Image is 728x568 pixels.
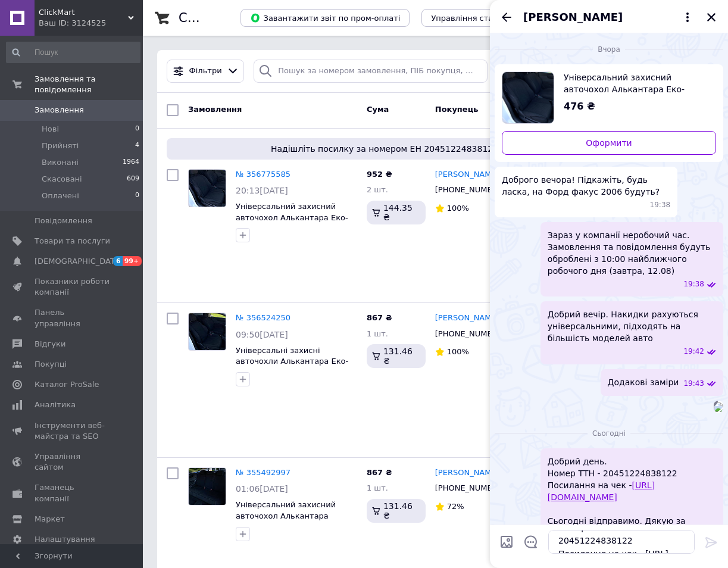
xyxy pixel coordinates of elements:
[431,14,522,23] span: Управління статусами
[113,256,123,266] span: 6
[523,534,539,550] button: Відкрити шаблони відповідей
[42,124,59,135] span: Нові
[236,468,290,477] a: № 355492997
[548,229,716,277] span: Зараз у компанії неробочий час. Замовлення та повідомлення будуть оброблені з 10:00 найближчого р...
[564,101,595,112] span: 476 ₴
[42,191,79,201] span: Оплачені
[189,170,226,207] img: Фото товару
[35,379,99,390] span: Каталог ProSale
[171,143,699,155] span: Надішліть посилку за номером ЕН 20451224838122, щоб отримати оплату
[548,480,655,502] a: [URL][DOMAIN_NAME]
[35,216,92,226] span: Повідомлення
[548,308,716,344] span: Добрий вечір. Накидки рахуються універсальними, підходять на більшість моделей авто
[39,7,128,18] span: ClickMart
[367,313,392,322] span: 867 ₴
[447,502,464,511] span: 72%
[189,313,226,350] img: Фото товару
[367,344,426,368] div: 131.46 ₴
[433,326,507,342] div: [PHONE_NUMBER]
[564,71,707,95] span: Універсальний захисний авточохол Алькантара Еко-замш Накидка чохол на сидіння автомобіля Широка Ч...
[367,105,389,114] span: Cума
[495,427,723,439] div: 12.08.2025
[188,105,242,114] span: Замовлення
[650,200,671,210] span: 19:38 11.08.2025
[608,376,679,389] span: Додакові заміри
[367,499,426,523] div: 131.46 ₴
[433,480,507,496] div: [PHONE_NUMBER]
[433,182,507,198] div: [PHONE_NUMBER]
[714,402,723,412] img: bfda6512-a2fc-40c3-833f-a97c103209bd_w500_h500
[188,169,226,207] a: Фото товару
[189,468,226,505] img: Фото товару
[35,256,123,267] span: [DEMOGRAPHIC_DATA]
[548,455,716,539] span: Добрий день. Номер ТТН - 20451224838122 Посилання на чек - Сьогодні відправимо. Дякую за замовлення
[435,105,479,114] span: Покупець
[127,174,139,185] span: 609
[254,60,487,83] input: Пошук за номером замовлення, ПІБ покупця, номером телефону, Email, номером накладної
[367,201,426,224] div: 144.35 ₴
[367,468,392,477] span: 867 ₴
[683,279,704,289] span: 19:38 11.08.2025
[42,157,79,168] span: Виконані
[435,169,499,180] a: [PERSON_NAME]
[367,483,388,492] span: 1 шт.
[35,359,67,370] span: Покупці
[367,170,392,179] span: 952 ₴
[421,9,532,27] button: Управління статусами
[447,204,469,213] span: 100%
[236,330,288,339] span: 09:50[DATE]
[236,170,290,179] a: № 356775585
[35,105,84,116] span: Замовлення
[42,141,79,151] span: Прийняті
[35,482,110,504] span: Гаманець компанії
[367,185,388,194] span: 2 шт.
[42,174,82,185] span: Скасовані
[35,400,76,410] span: Аналітика
[447,347,469,356] span: 100%
[523,10,695,25] button: [PERSON_NAME]
[683,347,704,357] span: 19:42 11.08.2025
[35,339,65,349] span: Відгуки
[35,236,110,246] span: Товари та послуги
[135,191,139,201] span: 0
[435,467,499,479] a: [PERSON_NAME]
[435,313,499,324] a: [PERSON_NAME]
[250,13,400,23] span: Завантажити звіт по пром-оплаті
[236,186,288,195] span: 20:13[DATE]
[236,202,350,255] a: Універсальний захисний авточохол Алькантара Еко-замш Накидка чохол на сидіння автомобіля Широка Ч...
[35,534,95,545] span: Налаштування
[236,346,357,399] a: Універсальні захисні авточохли Алькантара Еко-замш Накидки чохли на сидіння автомобіля Стандарт Ч...
[236,484,288,494] span: 01:06[DATE]
[39,18,143,29] div: Ваш ID: 3124525
[240,9,410,27] button: Завантажити звіт по пром-оплаті
[236,313,290,322] a: № 356524250
[523,10,623,25] span: [PERSON_NAME]
[499,10,514,24] button: Назад
[135,141,139,151] span: 4
[35,276,110,298] span: Показники роботи компанії
[593,45,625,55] span: Вчора
[236,500,355,553] a: Універсальний захисний авточохол Алькантара Накидка чохол на сидіння автомобіля Стандарт Чорний З...
[704,10,718,24] button: Закрити
[35,514,65,525] span: Маркет
[188,313,226,351] a: Фото товару
[588,429,630,439] span: Сьогодні
[123,157,139,168] span: 1964
[502,72,554,123] img: 4544818590_w640_h640_universalnyj-zaschitnyj-avtochehol.jpg
[35,451,110,473] span: Управління сайтом
[188,467,226,505] a: Фото товару
[495,43,723,55] div: 11.08.2025
[502,71,716,124] a: Переглянути товар
[502,174,670,198] span: Доброго вечора! Підкажіть, будь ласка, на Форд факус 2006 будуть?
[367,329,388,338] span: 1 шт.
[179,11,299,25] h1: Список замовлень
[189,65,222,77] span: Фільтри
[123,256,142,266] span: 99+
[35,307,110,329] span: Панель управління
[6,42,140,63] input: Пошук
[502,131,716,155] a: Оформити
[35,420,110,442] span: Інструменти веб-майстра та SEO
